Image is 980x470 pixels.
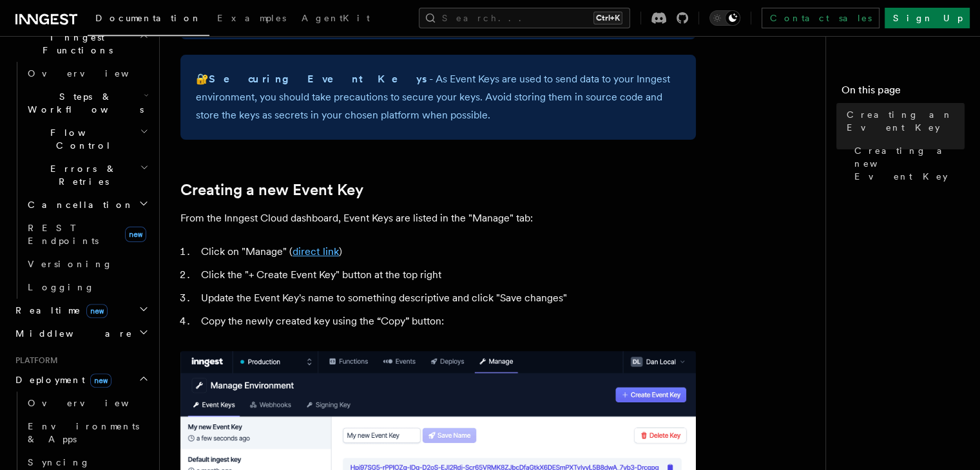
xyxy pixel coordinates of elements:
[10,373,111,386] span: Deployment
[10,26,151,62] button: Inngest Functions
[28,68,160,79] span: Overview
[180,181,363,199] a: Creating a new Event Key
[847,108,965,134] span: Creating an Event Key
[23,276,151,299] a: Logging
[10,299,151,322] button: Realtimenew
[197,312,696,330] li: Copy the newly created key using the “Copy” button:
[709,10,740,26] button: Toggle dark mode
[23,121,151,157] button: Flow Control
[28,421,139,444] span: Environments & Apps
[90,373,111,388] span: new
[10,322,151,345] button: Middleware
[593,12,622,24] kbd: Ctrl+K
[10,368,151,391] button: Deploymentnew
[28,223,99,246] span: REST Endpoints
[28,282,95,292] span: Logging
[10,355,58,366] span: Platform
[125,227,146,242] span: new
[854,144,965,183] span: Creating a new Event Key
[197,266,696,284] li: Click the "+ Create Event Key" button at the top right
[197,289,696,307] li: Update the Event Key's name to something descriptive and click "Save changes"
[849,139,965,188] a: Creating a new Event Key
[10,62,151,299] div: Inngest Functions
[23,193,151,216] button: Cancellation
[86,304,108,318] span: new
[88,4,209,36] a: Documentation
[197,243,696,261] li: Click on "Manage" ( )
[23,198,134,211] span: Cancellation
[841,82,965,103] h4: On this page
[23,391,151,415] a: Overview
[217,13,286,23] span: Examples
[10,304,108,317] span: Realtime
[28,457,90,467] span: Syncing
[419,8,630,28] button: Search...Ctrl+K
[885,8,970,28] a: Sign Up
[23,62,151,85] a: Overview
[23,157,151,193] button: Errors & Retries
[23,90,144,116] span: Steps & Workflows
[209,4,294,35] a: Examples
[302,13,370,23] span: AgentKit
[23,216,151,252] a: REST Endpointsnew
[23,126,140,152] span: Flow Control
[28,259,113,269] span: Versioning
[10,327,133,340] span: Middleware
[209,73,429,85] strong: Securing Event Keys
[293,245,339,258] a: direct link
[841,103,965,139] a: Creating an Event Key
[10,31,139,57] span: Inngest Functions
[180,209,696,227] p: From the Inngest Cloud dashboard, Event Keys are listed in the "Manage" tab:
[28,398,160,408] span: Overview
[294,4,378,35] a: AgentKit
[95,13,202,23] span: Documentation
[762,8,879,28] a: Contact sales
[23,252,151,276] a: Versioning
[23,85,151,121] button: Steps & Workflows
[23,415,151,451] a: Environments & Apps
[196,70,680,124] p: 🔐 - As Event Keys are used to send data to your Inngest environment, you should take precautions ...
[23,162,140,188] span: Errors & Retries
